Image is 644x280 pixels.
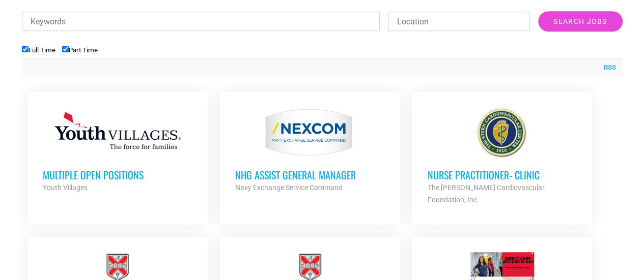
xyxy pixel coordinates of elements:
strong: Youth Villages [43,183,88,192]
strong: Navy Exchange Service Command [235,183,343,192]
input: Search Jobs [538,11,622,32]
input: Full Time [22,46,29,52]
input: Part Time [62,46,69,52]
label: Part Time [62,46,98,54]
label: Full Time [22,46,55,54]
a: RSS [598,63,615,73]
a: NHG ASSIST GENERAL MANAGER Navy Exchange Service Command [220,92,400,209]
h3: Multiple Open Positions [43,168,192,181]
strong: The [PERSON_NAME] Cardiovascular Foundation, Inc. [427,183,544,204]
input: Location [388,12,530,31]
h3: NHG ASSIST GENERAL MANAGER [235,168,385,181]
input: Keywords [22,12,380,31]
h3: Nurse Practitioner- Clinic [427,168,577,181]
a: Multiple Open Positions Youth Villages [27,92,208,209]
a: Nurse Practitioner- Clinic The [PERSON_NAME] Cardiovascular Foundation, Inc. [412,92,592,221]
